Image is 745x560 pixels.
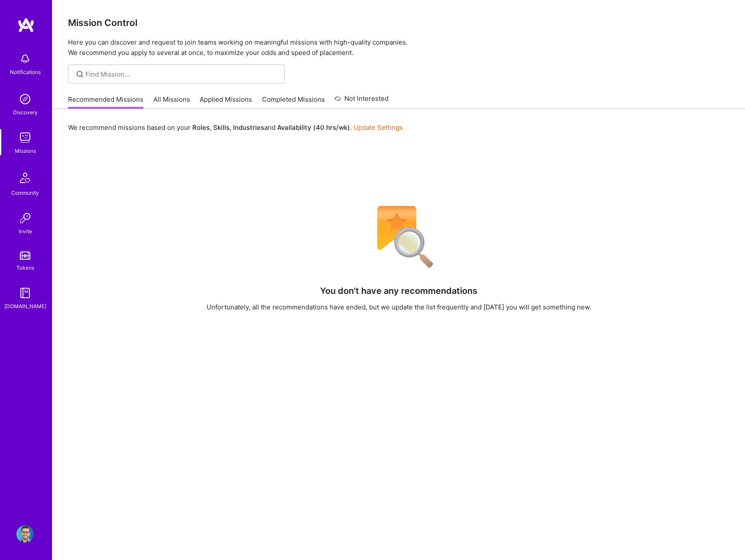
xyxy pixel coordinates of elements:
h4: You don't have any recommendations [320,286,477,296]
div: Invite [19,227,32,236]
a: Update Settings [353,123,403,132]
div: Tokens [16,263,34,272]
h3: Mission Control [68,17,729,28]
a: Applied Missions [200,95,252,109]
a: User Avatar [14,525,36,543]
div: Notifications [10,68,41,77]
a: All Missions [153,95,190,109]
b: Roles [192,123,210,132]
img: User Avatar [16,525,34,543]
div: [DOMAIN_NAME] [4,302,46,311]
img: No Results [362,200,436,274]
b: Availability (40 hrs/wk) [277,123,350,132]
img: Invite [16,209,34,227]
img: discovery [16,90,34,108]
div: Missions [15,146,36,155]
b: Industries [233,123,264,132]
img: tokens [20,251,30,260]
div: Discovery [13,108,38,117]
img: logo [17,17,35,33]
div: Community [11,188,39,197]
img: Community [15,167,36,188]
img: guide book [16,284,34,302]
a: Recommended Missions [68,95,143,109]
img: teamwork [16,129,34,146]
div: Unfortunately, all the recommendations have ended, but we update the list frequently and [DATE] y... [207,303,591,312]
p: Here you can discover and request to join teams working on meaningful missions with high-quality ... [68,37,729,58]
a: Completed Missions [262,95,325,109]
p: We recommend missions based on your , , and . [68,123,403,132]
b: Skills [213,123,230,132]
input: Find Mission... [85,70,278,79]
img: bell [16,50,34,68]
i: icon SearchGrey [75,69,85,79]
a: Not Interested [334,93,389,109]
